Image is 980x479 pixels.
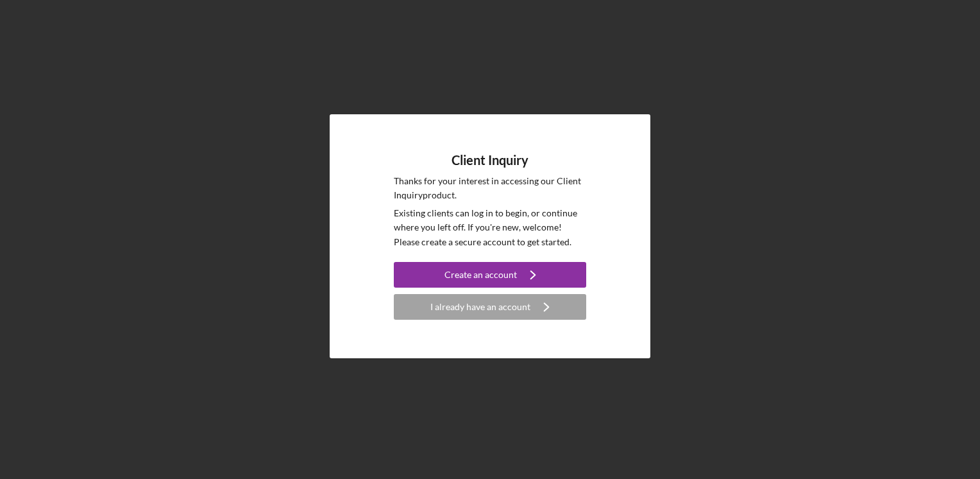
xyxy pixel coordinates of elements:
h4: Client Inquiry [452,153,528,168]
p: Thanks for your interest in accessing our Client Inquiry product. [394,174,586,203]
p: Existing clients can log in to begin, or continue where you left off. If you're new, welcome! Ple... [394,206,586,249]
div: Create an account [444,262,517,288]
a: Create an account [394,262,586,291]
button: Create an account [394,262,586,288]
button: I already have an account [394,294,586,320]
div: I already have an account [430,294,530,320]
